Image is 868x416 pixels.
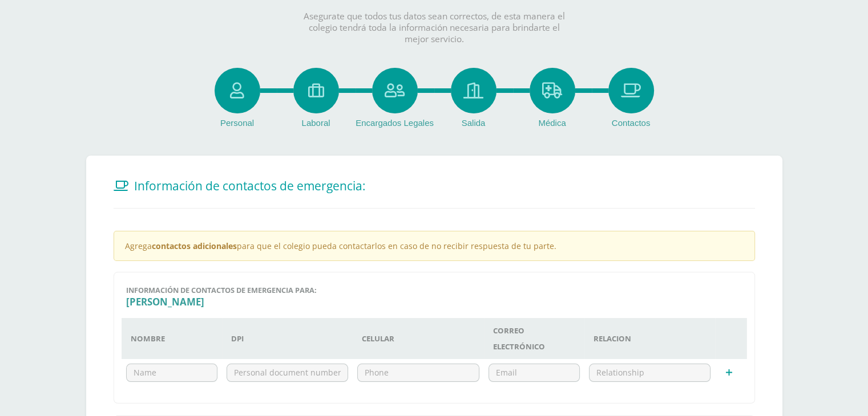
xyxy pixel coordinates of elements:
span: Información de contactos de emergencia: [134,178,366,194]
strong: contactos adicionales [152,240,237,251]
span: Personal [220,118,254,128]
span: Laboral [301,118,330,128]
span: Médica [538,118,566,128]
span: Agrega para que el colegio pueda contactarlos en caso de no recibir respuesta de tu parte. [125,240,556,251]
th: Celular [353,318,484,359]
input: Phone [358,364,479,381]
th: DPI [222,318,353,359]
span: Encargados Legales [356,118,434,128]
span: Contactos [612,118,651,128]
h3: [PERSON_NAME] [126,295,742,308]
input: Personal document number [227,364,348,381]
th: Relacion [584,318,716,359]
p: Asegurate que todos tus datos sean correctos, de esta manera el colegio tendrá toda la informació... [294,11,575,45]
th: Nombre [122,318,222,359]
th: Correo electrónico [484,318,584,359]
span: Salida [462,118,486,128]
span: Información de contactos de emergencia para: [126,285,317,295]
input: Email [489,364,579,381]
input: Relationship [590,364,710,381]
input: Name [127,364,217,381]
